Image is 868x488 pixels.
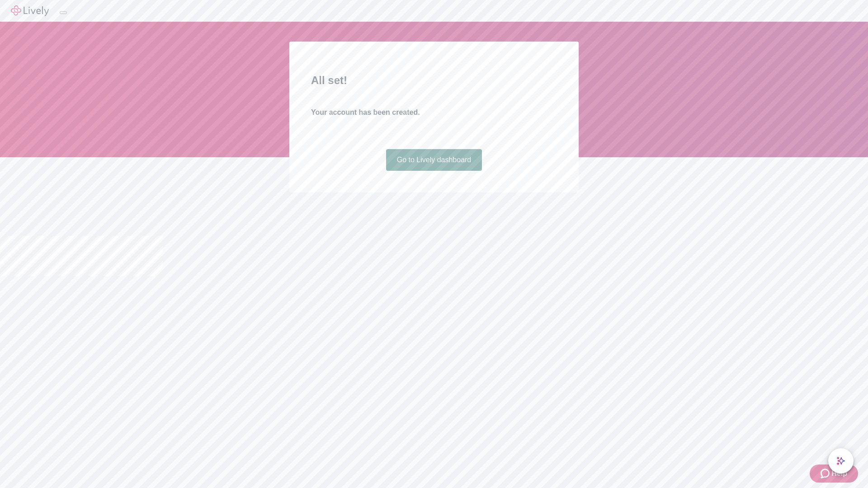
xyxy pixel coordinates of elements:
[11,5,49,16] img: Lively
[60,11,67,14] button: Log out
[386,149,482,171] a: Go to Lively dashboard
[311,107,557,118] h4: Your account has been created.
[821,468,831,479] svg: Zendesk support icon
[831,468,847,479] span: Help
[810,465,858,483] button: Zendesk support iconHelp
[311,72,557,89] h2: All set!
[836,456,845,465] svg: Lively AI Assistant
[828,448,854,474] button: chat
